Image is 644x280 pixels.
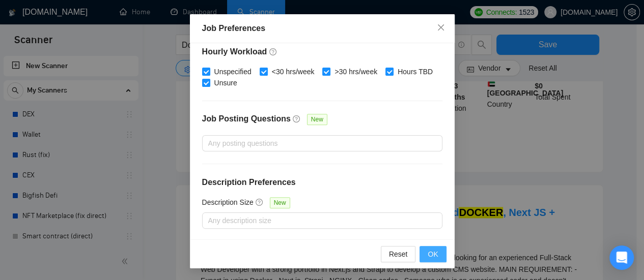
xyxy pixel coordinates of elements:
button: Close [427,14,455,42]
span: OK [428,248,438,260]
h4: Description Preferences [202,176,442,189]
span: Hours TBD [394,66,437,77]
span: New [270,197,290,208]
h4: Hourly Workload [202,46,442,58]
h5: Description Size [202,197,254,208]
span: >30 hrs/week [330,66,381,77]
span: Unsure [210,77,241,88]
button: Reset [381,246,416,262]
h4: Job Posting Questions [202,113,291,125]
span: New [307,114,327,125]
div: Open Intercom Messenger [609,245,634,270]
span: close [437,23,445,32]
span: question-circle [269,48,277,56]
div: Job Preferences [202,22,442,35]
span: question-circle [293,115,301,123]
span: <30 hrs/week [268,66,319,77]
span: Reset [389,248,408,260]
span: question-circle [256,198,264,206]
button: OK [419,246,446,262]
span: Unspecified [210,66,256,77]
